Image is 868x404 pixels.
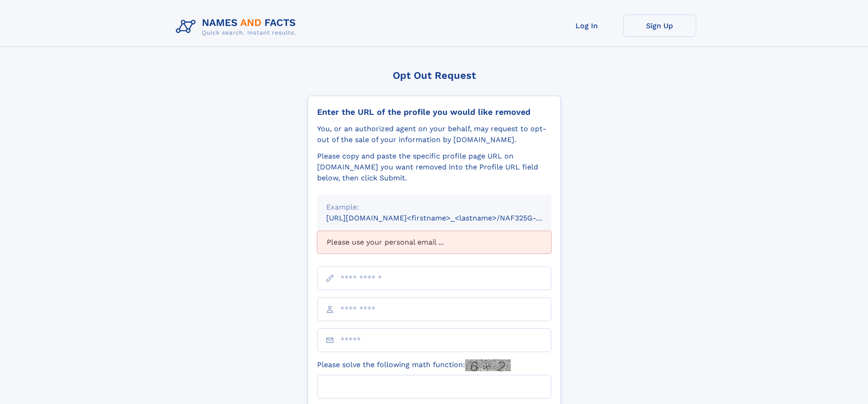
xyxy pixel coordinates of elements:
div: Example: [326,202,542,213]
div: Enter the URL of the profile you would like removed [317,107,551,117]
div: Opt Out Request [308,70,561,81]
div: Please use your personal email ... [317,231,551,254]
div: Please copy and paste the specific profile page URL on [DOMAIN_NAME] you want removed into the Pr... [317,151,551,184]
a: Log In [550,15,623,37]
a: Sign Up [623,15,696,37]
small: [URL][DOMAIN_NAME]<firstname>_<lastname>/NAF325G-xxxxxxxx [326,214,569,222]
label: Please solve the following math function: [317,359,511,371]
img: Logo Names and Facts [172,15,303,39]
div: You, or an authorized agent on your behalf, may request to opt-out of the sale of your informatio... [317,123,551,145]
